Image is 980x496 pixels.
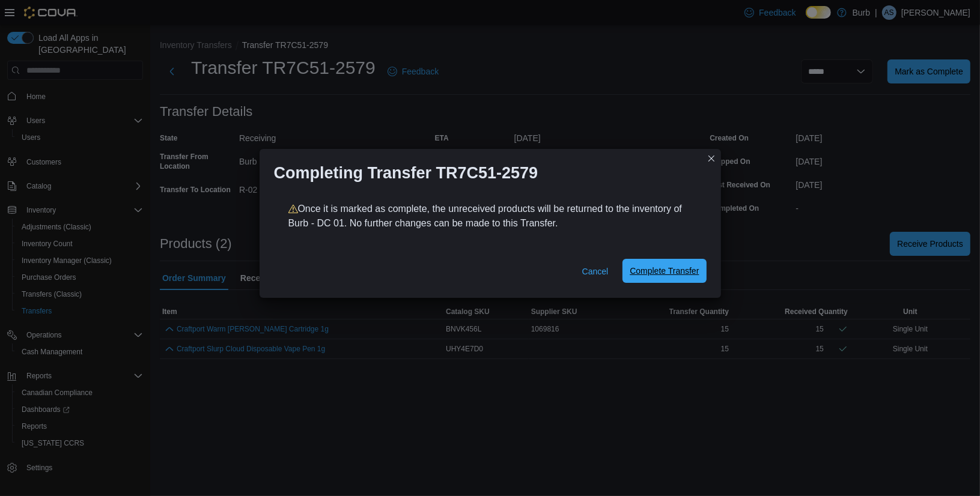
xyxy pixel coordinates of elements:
p: Once it is marked as complete, the unreceived products will be returned to the inventory of Burb ... [288,202,692,231]
button: Cancel [577,259,613,283]
h1: Completing Transfer TR7C51-2579 [274,163,538,183]
span: Cancel [582,265,609,277]
span: Complete Transfer [630,265,699,277]
button: Closes this modal window [704,151,719,166]
button: Complete Transfer [622,259,706,283]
